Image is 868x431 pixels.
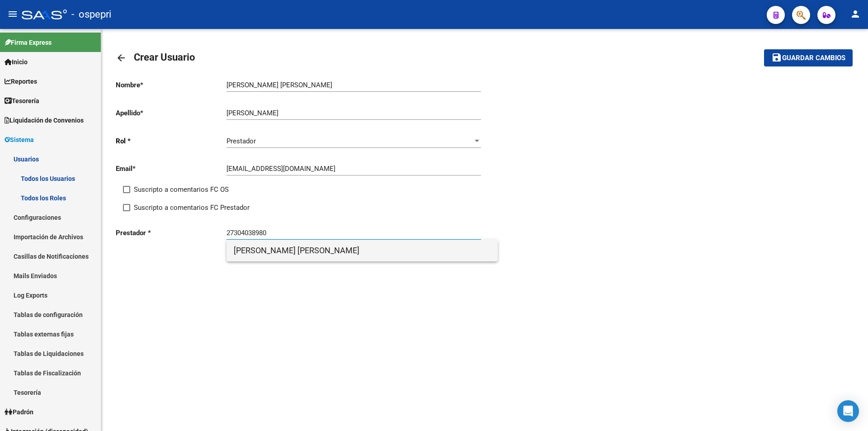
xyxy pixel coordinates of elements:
[116,228,226,238] p: Prestador *
[5,38,52,47] span: Firma Express
[5,135,34,145] span: Sistema
[116,108,226,118] p: Apellido
[5,407,33,417] span: Padrón
[837,400,859,422] div: Open Intercom Messenger
[226,137,256,145] span: Prestador
[850,9,861,19] mat-icon: person
[771,52,782,63] mat-icon: save
[116,164,226,174] p: Email
[134,202,250,213] span: Suscripto a comentarios FC Prestador
[116,136,226,146] p: Rol *
[764,49,853,66] button: Guardar cambios
[5,57,28,67] span: Inicio
[5,76,37,86] span: Reportes
[782,54,845,62] span: Guardar cambios
[7,9,18,19] mat-icon: menu
[5,115,84,125] span: Liquidación de Convenios
[134,184,229,195] span: Suscripto a comentarios FC OS
[116,80,226,90] p: Nombre
[5,96,39,106] span: Tesorería
[134,52,195,63] span: Crear Usuario
[71,5,111,24] span: - ospepri
[116,52,127,63] mat-icon: arrow_back
[234,240,491,261] span: [PERSON_NAME] [PERSON_NAME]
